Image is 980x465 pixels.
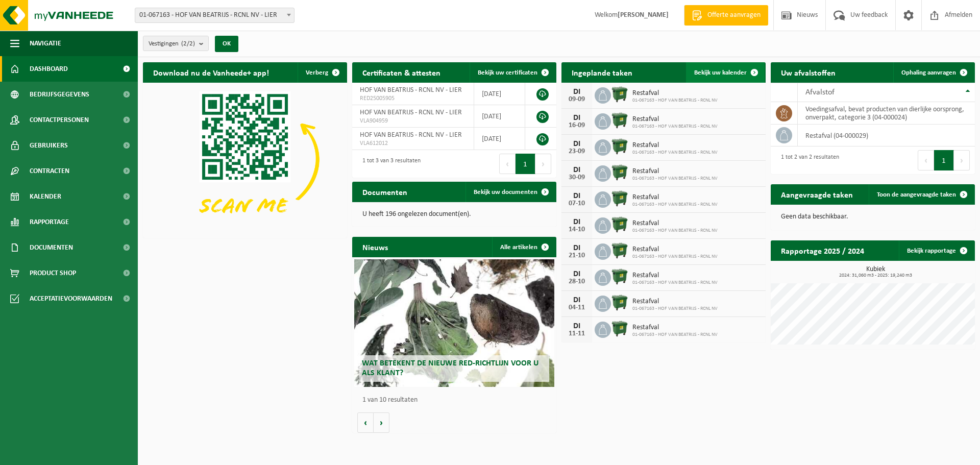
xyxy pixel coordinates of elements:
[567,296,587,304] div: DI
[611,320,628,337] img: WB-1100-HPE-GN-01
[805,88,835,96] span: Afvalstof
[869,184,974,205] a: Toon de aangevraagde taken
[611,86,628,103] img: WB-1100-HPE-GN-01
[478,69,537,76] span: Bekijk uw certificaten
[30,31,61,56] span: Navigatie
[567,330,587,337] div: 11-11
[776,266,975,278] h3: Kubiek
[618,11,669,19] strong: [PERSON_NAME]
[362,397,551,404] p: 1 van 10 resultaten
[298,62,346,83] button: Verberg
[492,237,555,257] a: Alle artikelen
[306,69,328,76] span: Verberg
[567,304,587,311] div: 04-11
[567,278,587,285] div: 28-10
[632,167,718,176] span: Restafval
[360,131,462,139] span: HOF VAN BEATRIJS - RCNL NV - LIER
[776,149,839,172] div: 1 tot 2 van 2 resultaten
[611,112,628,129] img: WB-1100-HPE-GN-01
[352,237,398,257] h2: Nieuws
[899,240,974,261] a: Bekijk rapportage
[893,62,974,83] a: Ophaling aanvragen
[611,268,628,285] img: WB-1100-HPE-GN-01
[686,62,765,83] a: Bekijk uw kalender
[918,150,934,170] button: Previous
[684,5,768,26] a: Offerte aanvragen
[474,189,537,195] span: Bekijk uw documenten
[567,322,587,330] div: DI
[567,226,587,233] div: 14-10
[567,114,587,122] div: DI
[499,154,516,174] button: Previous
[632,324,718,332] span: Restafval
[357,153,421,175] div: 1 tot 3 van 3 resultaten
[611,190,628,207] img: WB-1100-HPE-GN-01
[781,213,965,221] p: Geen data beschikbaar.
[360,117,466,125] span: VLA904959
[357,412,374,433] button: Vorige
[30,209,69,235] span: Rapportage
[611,216,628,233] img: WB-1100-HPE-GN-01
[30,107,89,133] span: Contactpersonen
[474,83,525,105] td: [DATE]
[360,86,462,94] span: HOF VAN BEATRIJS - RCNL NV - LIER
[632,246,718,254] span: Restafval
[354,259,554,387] a: Wat betekent de nieuwe RED-richtlijn voor u als klant?
[181,40,195,47] count: (2/2)
[632,176,718,182] span: 01-067163 - HOF VAN BEATRIJS - RCNL NV
[567,88,587,96] div: DI
[632,332,718,338] span: 01-067163 - HOF VAN BEATRIJS - RCNL NV
[632,254,718,260] span: 01-067163 - HOF VAN BEATRIJS - RCNL NV
[694,69,747,76] span: Bekijk uw kalender
[632,124,718,130] span: 01-067163 - HOF VAN BEATRIJS - RCNL NV
[901,69,956,76] span: Ophaling aanvragen
[474,128,525,150] td: [DATE]
[360,94,466,103] span: RED25005905
[362,359,538,377] span: Wat betekent de nieuwe RED-richtlijn voor u als klant?
[632,141,718,150] span: Restafval
[567,96,587,103] div: 09-09
[30,286,112,311] span: Acceptatievoorwaarden
[934,150,954,170] button: 1
[632,219,718,228] span: Restafval
[776,273,975,278] span: 2024: 31,060 m3 - 2025: 19,240 m3
[705,10,763,20] span: Offerte aanvragen
[143,36,209,51] button: Vestigingen(2/2)
[567,244,587,252] div: DI
[632,306,718,312] span: 01-067163 - HOF VAN BEATRIJS - RCNL NV
[30,260,76,286] span: Product Shop
[611,138,628,155] img: WB-1100-HPE-GN-01
[30,133,68,158] span: Gebruikers
[30,184,61,209] span: Kalender
[771,240,874,260] h2: Rapportage 2025 / 2024
[798,102,975,125] td: voedingsafval, bevat producten van dierlijke oorsprong, onverpakt, categorie 3 (04-000024)
[567,270,587,278] div: DI
[632,89,718,97] span: Restafval
[632,228,718,234] span: 01-067163 - HOF VAN BEATRIJS - RCNL NV
[30,82,89,107] span: Bedrijfsgegevens
[632,97,718,104] span: 01-067163 - HOF VAN BEATRIJS - RCNL NV
[567,192,587,200] div: DI
[567,122,587,129] div: 16-09
[877,191,956,198] span: Toon de aangevraagde taken
[632,272,718,280] span: Restafval
[771,62,846,82] h2: Uw afvalstoffen
[567,148,587,155] div: 23-09
[567,252,587,259] div: 21-10
[215,36,238,52] button: OK
[567,140,587,148] div: DI
[352,62,451,82] h2: Certificaten & attesten
[632,115,718,124] span: Restafval
[149,36,195,52] span: Vestigingen
[632,150,718,156] span: 01-067163 - HOF VAN BEATRIJS - RCNL NV
[474,105,525,128] td: [DATE]
[135,8,294,22] span: 01-067163 - HOF VAN BEATRIJS - RCNL NV - LIER
[465,182,555,202] a: Bekijk uw documenten
[30,56,68,82] span: Dashboard
[632,193,718,202] span: Restafval
[143,83,347,236] img: Download de VHEPlus App
[632,280,718,286] span: 01-067163 - HOF VAN BEATRIJS - RCNL NV
[30,235,73,260] span: Documenten
[567,200,587,207] div: 07-10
